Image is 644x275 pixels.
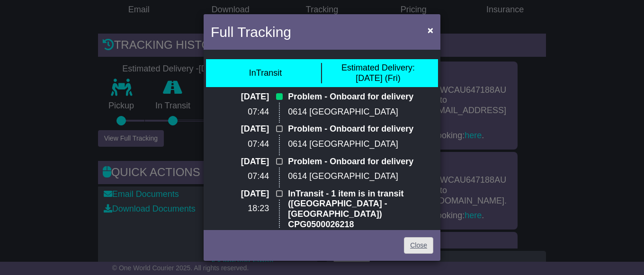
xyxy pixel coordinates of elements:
p: 07:44 [211,171,269,182]
p: 0614 [GEOGRAPHIC_DATA] [288,107,433,117]
p: [DATE] [211,92,269,102]
p: 0614 [GEOGRAPHIC_DATA] [288,139,433,150]
span: Estimated Delivery: [341,63,415,72]
p: 07:44 [211,107,269,117]
a: Close [404,237,433,254]
span: × [428,25,433,35]
p: InTransit - 1 item is in transit ([GEOGRAPHIC_DATA] - [GEOGRAPHIC_DATA]) CPG0500026218 [288,189,433,230]
p: 07:44 [211,139,269,150]
h4: Full Tracking [211,21,291,43]
button: Close [423,20,438,40]
p: Problem - Onboard for delivery [288,124,433,134]
p: [DATE] [211,124,269,134]
div: [DATE] (Fri) [341,63,415,83]
p: Problem - Onboard for delivery [288,92,433,102]
p: [DATE] [211,189,269,199]
p: 0614 [GEOGRAPHIC_DATA] [288,171,433,182]
p: Problem - Onboard for delivery [288,157,433,167]
p: [DATE] [211,157,269,167]
div: InTransit [249,68,282,79]
p: 18:23 [211,204,269,214]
